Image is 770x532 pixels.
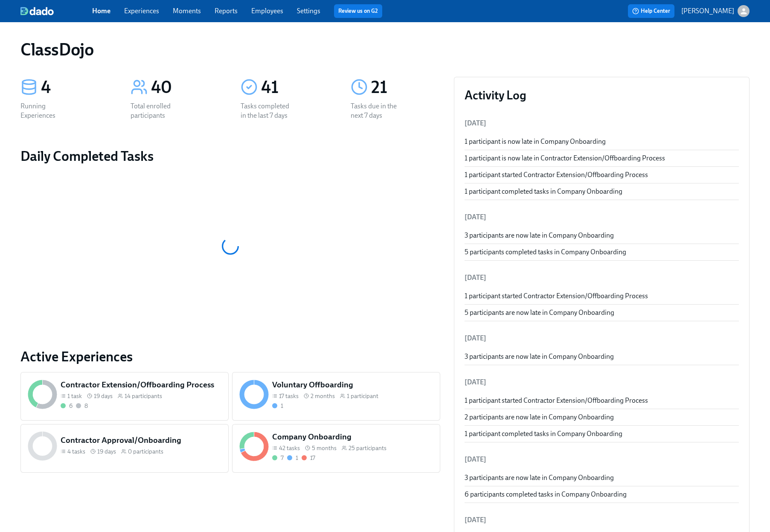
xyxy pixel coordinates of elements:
[61,402,73,410] div: Completed all due tasks
[632,7,670,15] span: Help Center
[465,231,739,240] div: 3 participants are now late in Company Onboarding
[232,424,440,473] a: Company Onboarding42 tasks 5 months25 participants7117
[94,392,113,400] span: 19 days
[20,7,54,15] img: dado
[76,402,88,410] div: Not started
[20,348,440,365] a: Active Experiences
[465,119,486,127] span: [DATE]
[681,5,750,17] button: [PERSON_NAME]
[279,392,299,400] span: 17 tasks
[347,392,378,400] span: 1 participant
[69,402,73,410] div: 6
[465,87,739,103] h3: Activity Log
[465,490,739,499] div: 6 participants completed tasks in Company Onboarding
[465,247,739,257] div: 5 participants completed tasks in Company Onboarding
[465,352,739,361] div: 3 participants are now late in Company Onboarding
[465,154,739,163] div: 1 participant is now late in Contractor Extension/Offboarding Process
[241,102,295,120] div: Tasks completed in the last 7 days
[302,454,315,462] div: With overdue tasks
[61,379,221,390] h5: Contractor Extension/Offboarding Process
[92,7,110,15] a: Home
[261,77,330,98] div: 41
[465,137,739,146] div: 1 participant is now late in Company Onboarding
[67,448,85,456] span: 4 tasks
[125,392,162,400] span: 14 participants
[272,379,433,390] h5: Voluntary Offboarding
[681,6,734,16] p: [PERSON_NAME]
[84,402,88,410] div: 8
[287,454,298,462] div: On time with open tasks
[465,449,739,470] li: [DATE]
[97,448,116,456] span: 19 days
[465,429,739,439] div: 1 participant completed tasks in Company Onboarding
[272,402,283,410] div: On time with open tasks
[128,448,163,456] span: 0 participants
[465,510,739,530] li: [DATE]
[465,372,739,392] li: [DATE]
[215,7,238,15] a: Reports
[311,392,335,400] span: 2 months
[465,473,739,483] div: 3 participants are now late in Company Onboarding
[232,372,440,421] a: Voluntary Offboarding17 tasks 2 months1 participant1
[272,431,433,442] h5: Company Onboarding
[20,7,92,15] a: dado
[465,170,739,180] div: 1 participant started Contractor Extension/Offboarding Process
[279,444,300,452] span: 42 tasks
[297,7,320,15] a: Settings
[465,207,739,227] li: [DATE]
[67,392,82,400] span: 1 task
[124,7,159,15] a: Experiences
[20,102,75,120] div: Running Experiences
[296,454,298,462] div: 1
[281,402,283,410] div: 1
[465,396,739,405] div: 1 participant started Contractor Extension/Offboarding Process
[20,39,93,60] h1: ClassDojo
[465,291,739,301] div: 1 participant started Contractor Extension/Offboarding Process
[465,267,739,288] li: [DATE]
[334,4,382,18] button: Review us on G2
[349,444,386,452] span: 25 participants
[465,328,739,349] li: [DATE]
[20,372,229,421] a: Contractor Extension/Offboarding Process1 task 19 days14 participants68
[173,7,201,15] a: Moments
[41,77,110,98] div: 4
[272,454,284,462] div: Completed all due tasks
[465,413,739,422] div: 2 participants are now late in Company Onboarding
[465,187,739,196] div: 1 participant completed tasks in Company Onboarding
[312,444,337,452] span: 5 months
[131,102,185,120] div: Total enrolled participants
[20,148,440,165] h2: Daily Completed Tasks
[628,4,674,18] button: Help Center
[310,454,315,462] div: 17
[371,77,440,98] div: 21
[151,77,220,98] div: 40
[281,454,284,462] div: 7
[20,424,229,473] a: Contractor Approval/Onboarding4 tasks 19 days0 participants
[61,435,221,446] h5: Contractor Approval/Onboarding
[338,7,378,15] a: Review us on G2
[251,7,283,15] a: Employees
[351,102,405,120] div: Tasks due in the next 7 days
[465,308,739,317] div: 5 participants are now late in Company Onboarding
